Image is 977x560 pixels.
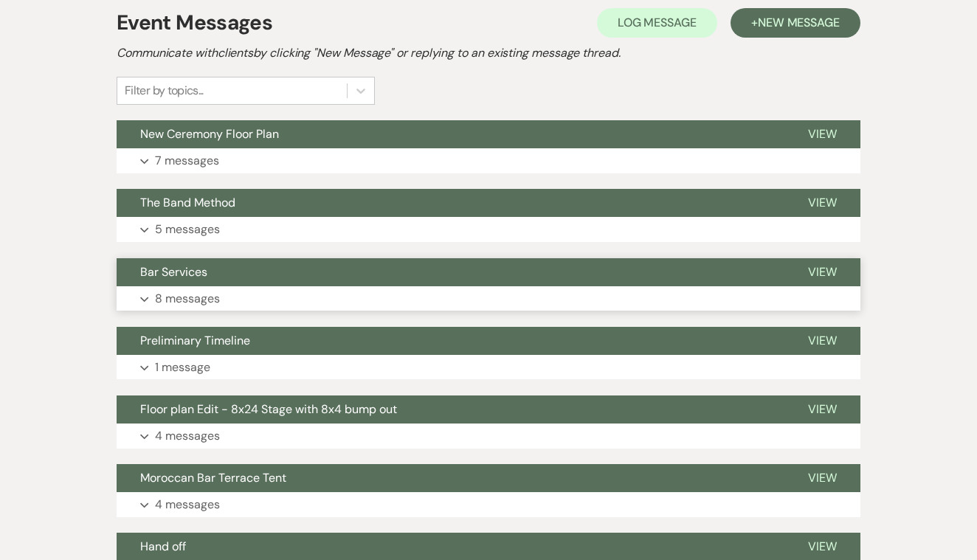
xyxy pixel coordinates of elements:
span: View [808,195,837,210]
button: 4 messages [117,492,860,517]
span: View [808,539,837,554]
button: Log Message [597,8,717,38]
button: 5 messages [117,217,860,242]
span: Hand off [140,539,186,554]
p: 4 messages [155,495,220,514]
span: New Ceremony Floor Plan [140,126,279,142]
button: Preliminary Timeline [117,327,784,355]
button: View [784,120,860,148]
button: View [784,395,860,424]
p: 1 message [155,358,210,377]
button: View [784,189,860,217]
p: 7 messages [155,151,219,170]
button: 4 messages [117,424,860,449]
span: The Band Method [140,195,235,210]
span: View [808,126,837,142]
button: View [784,464,860,492]
button: Floor plan Edit - 8x24 Stage with 8x4 bump out [117,395,784,424]
button: 1 message [117,355,860,380]
div: Filter by topics... [125,82,204,100]
button: 7 messages [117,148,860,173]
h2: Communicate with clients by clicking "New Message" or replying to an existing message thread. [117,44,860,62]
span: Moroccan Bar Terrace Tent [140,470,286,485]
span: Bar Services [140,264,207,280]
h1: Event Messages [117,7,272,38]
button: Moroccan Bar Terrace Tent [117,464,784,492]
button: View [784,258,860,286]
span: View [808,333,837,348]
span: Preliminary Timeline [140,333,250,348]
p: 8 messages [155,289,220,308]
button: The Band Method [117,189,784,217]
button: 8 messages [117,286,860,311]
span: View [808,470,837,485]
span: Floor plan Edit - 8x24 Stage with 8x4 bump out [140,401,397,417]
span: New Message [758,15,840,30]
span: View [808,264,837,280]
p: 4 messages [155,426,220,446]
button: +New Message [731,8,860,38]
span: Log Message [618,15,697,30]
button: Bar Services [117,258,784,286]
p: 5 messages [155,220,220,239]
button: View [784,327,860,355]
button: New Ceremony Floor Plan [117,120,784,148]
span: View [808,401,837,417]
